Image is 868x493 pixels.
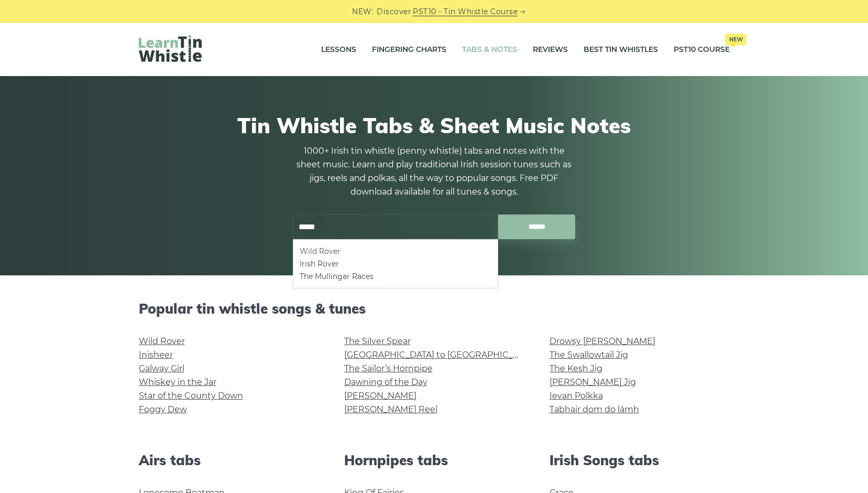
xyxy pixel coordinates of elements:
[344,363,433,373] a: The Sailor’s Hornpipe
[372,37,446,63] a: Fingering Charts
[533,37,568,63] a: Reviews
[139,391,243,401] a: Star of the County Down
[139,363,184,373] a: Galway Girl
[344,350,537,360] a: [GEOGRAPHIC_DATA] to [GEOGRAPHIC_DATA]
[139,404,187,414] a: Foggy Dew
[139,301,730,317] h2: Popular tin whistle songs & tunes
[344,452,524,468] h2: Hornpipes tabs
[139,113,730,138] h1: Tin Whistle Tabs & Sheet Music Notes
[550,452,730,468] h2: Irish Songs tabs
[550,377,636,387] a: [PERSON_NAME] Jig
[139,336,185,346] a: Wild Rover
[344,336,411,346] a: The Silver Spear
[674,37,730,63] a: PST10 CourseNew
[139,377,216,387] a: Whiskey in the Jar
[300,245,491,258] li: Wild Rover
[139,350,173,360] a: Inisheer
[344,391,416,401] a: [PERSON_NAME]
[550,363,602,373] a: The Kesh Jig
[462,37,517,63] a: Tabs & Notes
[344,404,437,414] a: [PERSON_NAME] Reel
[550,391,603,401] a: Ievan Polkka
[139,452,319,468] h2: Airs tabs
[550,350,628,360] a: The Swallowtail Jig
[550,336,655,346] a: Drowsy [PERSON_NAME]
[550,404,639,414] a: Tabhair dom do lámh
[293,144,576,199] p: 1000+ Irish tin whistle (penny whistle) tabs and notes with the sheet music. Learn and play tradi...
[321,37,356,63] a: Lessons
[725,34,746,45] span: New
[139,35,202,62] img: LearnTinWhistle.com
[584,37,658,63] a: Best Tin Whistles
[300,258,491,270] li: Irish Rover
[300,270,491,283] li: The Mullingar Races
[344,377,427,387] a: Dawning of the Day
